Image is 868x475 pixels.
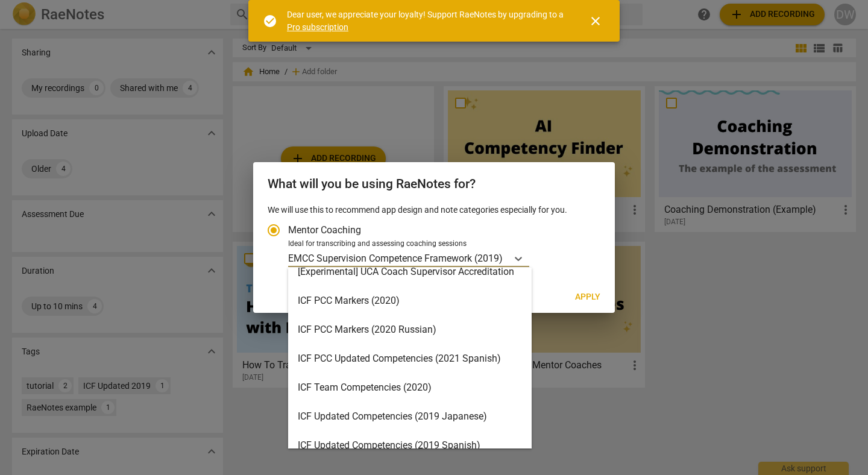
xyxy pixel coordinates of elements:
div: Ideal for transcribing and assessing coaching sessions [288,239,597,250]
span: Apply [575,291,600,303]
div: ICF Updated Competencies (2019 Japanese) [288,402,532,431]
button: Close [581,7,610,36]
div: ICF PCC Markers (2020 Russian) [288,315,532,344]
input: Ideal for transcribing and assessing coaching sessionsEMCC Supervision Competence Framework (2019) [504,253,506,264]
button: Apply [565,286,610,308]
span: check_circle [263,14,277,28]
div: ICF Team Competencies (2020) [288,373,532,402]
a: Pro subscription [287,22,348,32]
span: close [588,14,603,28]
p: We will use this to recommend app design and note categories especially for you. [268,204,600,216]
div: [Experimental] UCA Coach Supervisor Accreditation [288,257,532,286]
div: ICF PCC Updated Competencies (2021 Spanish) [288,344,532,373]
div: Account type [268,216,600,267]
div: ICF Updated Competencies (2019 Spanish) [288,431,532,460]
span: Mentor Coaching [288,223,361,237]
div: ICF PCC Markers (2020) [288,286,532,315]
p: EMCC Supervision Competence Framework (2019) [288,251,503,265]
h2: What will you be using RaeNotes for? [268,177,600,192]
div: Dear user, we appreciate your loyalty! Support RaeNotes by upgrading to a [287,8,567,33]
